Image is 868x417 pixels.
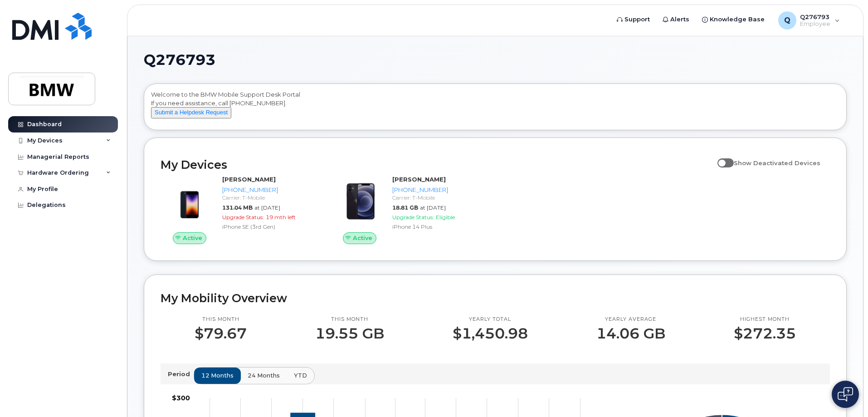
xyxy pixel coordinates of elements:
div: Welcome to the BMW Mobile Support Desk Portal If you need assistance, call [PHONE_NUMBER]. [151,90,839,127]
span: Eligible [436,214,455,221]
span: at [DATE] [420,204,446,211]
span: 19 mth left [266,214,296,221]
input: Show Deactivated Devices [717,154,725,162]
span: Upgrade Status: [222,214,264,221]
span: Show Deactivated Devices [734,159,820,167]
a: Submit a Helpdesk Request [151,108,231,116]
div: [PHONE_NUMBER] [222,186,316,194]
img: image20231002-3703462-1angbar.jpeg [168,180,211,223]
p: $272.35 [734,325,796,342]
p: Yearly average [596,316,665,323]
span: 18.81 GB [392,204,418,211]
h2: My Devices [161,158,713,172]
p: $1,450.98 [453,325,528,342]
p: Period [168,370,194,378]
span: at [DATE] [254,204,280,211]
span: Q276793 [144,53,215,67]
span: YTD [294,371,307,380]
tspan: $300 [172,394,190,402]
span: 24 months [248,371,280,380]
img: image20231002-3703462-trllhy.jpeg [338,180,381,223]
img: Open chat [838,387,853,402]
strong: [PERSON_NAME] [392,176,446,183]
p: Yearly total [453,316,528,323]
p: 19.55 GB [315,325,384,342]
div: [PHONE_NUMBER] [392,186,486,194]
p: Highest month [734,316,796,323]
div: iPhone 14 Plus [392,223,486,231]
p: $79.67 [195,325,247,342]
span: 131.04 MB [222,204,253,211]
div: Carrier: T-Mobile [222,194,316,201]
div: iPhone SE (3rd Gen) [222,223,316,231]
h2: My Mobility Overview [161,291,830,305]
a: Active[PERSON_NAME][PHONE_NUMBER]Carrier: T-Mobile131.04 MBat [DATE]Upgrade Status:19 mth leftiPh... [161,175,320,244]
span: Upgrade Status: [392,214,434,221]
p: This month [195,316,247,323]
div: Carrier: T-Mobile [392,194,486,201]
button: Submit a Helpdesk Request [151,107,231,118]
p: 14.06 GB [596,325,665,342]
a: Active[PERSON_NAME][PHONE_NUMBER]Carrier: T-Mobile18.81 GBat [DATE]Upgrade Status:EligibleiPhone ... [331,175,490,244]
strong: [PERSON_NAME] [222,176,276,183]
span: Active [183,234,202,242]
span: Active [353,234,372,242]
p: This month [315,316,384,323]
